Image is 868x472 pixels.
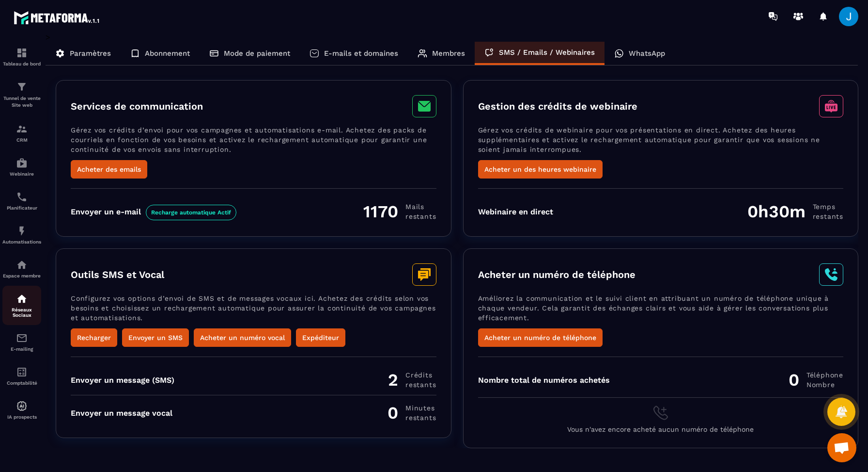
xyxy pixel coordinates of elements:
img: automations [16,259,28,271]
a: formationformationTunnel de vente Site web [2,74,41,116]
img: scheduler [16,191,28,203]
p: Paramètres [70,49,111,58]
p: Améliorez la communication et le suivi client en attribuant un numéro de téléphone unique à chaqu... [478,293,844,328]
a: emailemailE-mailing [2,325,41,359]
div: 0 [387,403,436,423]
img: accountant [16,366,28,378]
p: Abonnement [145,49,190,58]
img: formation [16,81,28,93]
span: restants [405,413,436,423]
a: formationformationCRM [2,116,41,150]
div: Nombre total de numéros achetés [478,375,610,385]
span: restants [813,212,843,221]
img: automations [16,225,28,237]
a: schedulerschedulerPlanificateur [2,184,41,218]
span: minutes [405,403,436,413]
div: Envoyer un message (SMS) [71,375,174,385]
p: IA prospects [2,414,41,420]
img: formation [16,123,28,135]
p: E-mails et domaines [324,49,398,58]
a: automationsautomationsAutomatisations [2,218,41,252]
img: logo [14,9,101,26]
div: Webinaire en direct [478,207,553,216]
h3: Services de communication [71,100,203,112]
span: Crédits [405,370,436,380]
span: Nombre [806,380,843,390]
p: Automatisations [2,239,41,244]
p: Membres [432,49,465,58]
a: Ouvrir le chat [827,433,856,462]
p: Gérez vos crédits de webinaire pour vos présentations en direct. Achetez des heures supplémentair... [478,125,844,160]
h3: Gestion des crédits de webinaire [478,100,637,112]
span: Mails [405,202,436,212]
p: E-mailing [2,346,41,352]
p: Tableau de bord [2,61,41,66]
img: email [16,332,28,344]
div: 2 [388,370,436,390]
button: Recharger [71,328,117,347]
span: Recharge automatique Actif [146,205,236,220]
p: Mode de paiement [224,49,290,58]
p: Tunnel de vente Site web [2,95,41,109]
img: social-network [16,293,28,305]
div: 1170 [363,201,436,222]
p: SMS / Emails / Webinaires [499,48,595,57]
p: Espace membre [2,273,41,278]
h3: Acheter un numéro de téléphone [478,269,635,280]
p: Gérez vos crédits d’envoi pour vos campagnes et automatisations e-mail. Achetez des packs de cour... [71,125,436,160]
p: Réseaux Sociaux [2,307,41,318]
div: 0 [789,370,843,390]
h3: Outils SMS et Vocal [71,269,164,280]
img: automations [16,157,28,169]
div: Envoyer un message vocal [71,408,172,418]
p: Webinaire [2,171,41,177]
span: restants [405,380,436,390]
span: Temps [813,202,843,212]
div: 0h30m [747,201,843,222]
div: Envoyer un e-mail [71,207,236,216]
button: Acheter des emails [71,160,147,179]
img: automations [16,400,28,412]
a: automationsautomationsWebinaire [2,150,41,184]
p: Comptabilité [2,380,41,386]
button: Acheter un des heures webinaire [478,160,603,179]
img: formation [16,47,28,59]
p: WhatsApp [629,49,665,58]
span: Vous n'avez encore acheté aucun numéro de téléphone [567,425,754,433]
div: > [46,33,858,448]
span: Téléphone [806,370,843,380]
p: CRM [2,137,41,143]
a: formationformationTableau de bord [2,40,41,74]
a: accountantaccountantComptabilité [2,359,41,393]
button: Expéditeur [296,328,345,347]
p: Configurez vos options d’envoi de SMS et de messages vocaux ici. Achetez des crédits selon vos be... [71,293,436,328]
p: Planificateur [2,205,41,211]
span: restants [405,212,436,221]
a: social-networksocial-networkRéseaux Sociaux [2,286,41,325]
button: Acheter un numéro vocal [194,328,291,347]
button: Acheter un numéro de téléphone [478,328,603,347]
a: automationsautomationsEspace membre [2,252,41,286]
button: Envoyer un SMS [122,328,189,347]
